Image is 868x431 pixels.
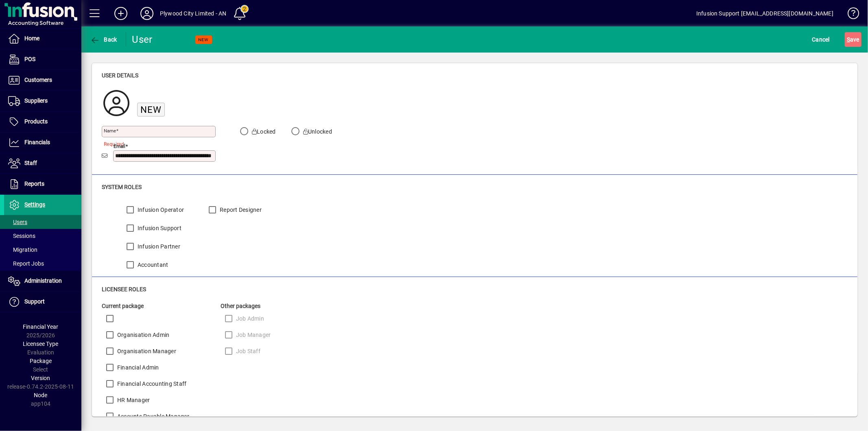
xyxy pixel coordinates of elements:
[250,128,276,136] label: Locked
[4,215,81,229] a: Users
[8,219,27,225] span: Users
[24,118,48,125] span: Products
[30,358,52,364] span: Package
[8,233,35,239] span: Sessions
[160,7,226,20] div: Plywood City Limited - AN
[847,36,850,43] span: S
[845,32,861,47] button: Save
[4,112,81,132] a: Products
[114,143,125,149] mat-label: Email
[24,139,50,145] span: Financials
[4,292,81,312] a: Support
[24,77,52,83] span: Customers
[24,160,37,166] span: Staff
[4,271,81,291] a: Administration
[88,32,119,47] button: Back
[136,261,168,269] label: Accountant
[136,224,181,232] label: Infusion Support
[24,201,45,208] span: Settings
[23,341,59,347] span: Licensee Type
[108,6,134,21] button: Add
[136,242,180,251] label: Infusion Partner
[104,139,209,148] mat-error: Required
[136,206,184,214] label: Infusion Operator
[4,49,81,70] a: POS
[4,70,81,90] a: Customers
[24,35,39,42] span: Home
[24,298,45,305] span: Support
[4,153,81,174] a: Staff
[31,375,50,381] span: Version
[102,286,146,292] span: Licensee roles
[34,392,48,398] span: Node
[104,128,116,134] mat-label: Name
[102,303,144,309] span: Current package
[4,174,81,194] a: Reports
[302,128,332,136] label: Unlocked
[134,6,160,21] button: Profile
[4,29,81,49] a: Home
[218,206,262,214] label: Report Designer
[116,380,187,388] label: Financial Accounting Staff
[8,260,44,267] span: Report Jobs
[24,97,48,104] span: Suppliers
[116,412,189,420] label: Accounts Payable Manager
[842,2,858,28] a: Knowledge Base
[23,323,59,330] span: Financial Year
[24,56,35,62] span: POS
[4,132,81,153] a: Financials
[221,303,260,309] span: Other packages
[847,33,859,46] span: ave
[116,363,159,372] label: Financial Admin
[696,7,833,20] div: Infusion Support [EMAIL_ADDRESS][DOMAIN_NAME]
[812,33,830,46] span: Cancel
[116,347,176,355] label: Organisation Manager
[24,277,62,284] span: Administration
[199,37,209,42] span: NEW
[90,36,117,43] span: Back
[4,257,81,270] a: Report Jobs
[116,331,170,339] label: Organisation Admin
[4,229,81,243] a: Sessions
[132,33,167,46] div: User
[81,32,126,47] app-page-header-button: Back
[24,180,44,187] span: Reports
[810,32,832,47] button: Cancel
[140,104,162,115] span: New
[102,72,138,79] span: User details
[8,246,37,253] span: Migration
[4,91,81,111] a: Suppliers
[4,243,81,257] a: Migration
[116,396,150,404] label: HR Manager
[102,184,142,190] span: System roles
